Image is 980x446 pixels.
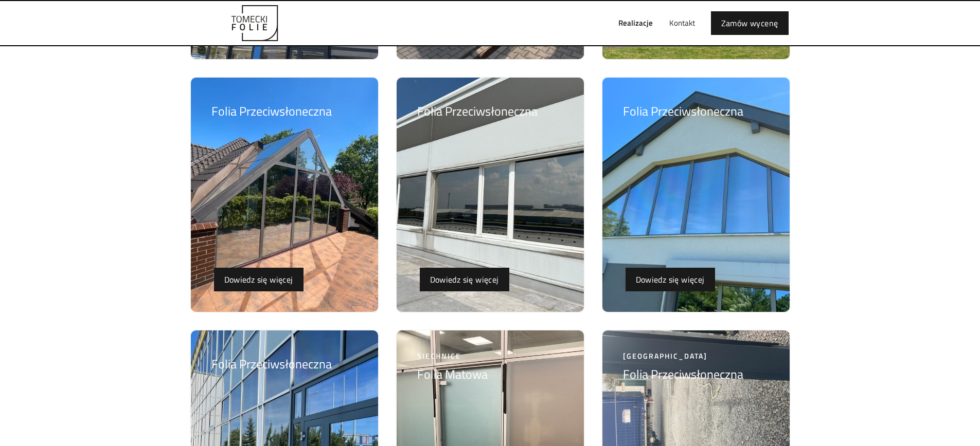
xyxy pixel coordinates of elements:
a: Folia Przeciwsłoneczna [623,98,743,124]
h5: Folia Przeciwsłoneczna [211,356,332,371]
h5: Folia Przeciwsłoneczna [623,103,743,119]
a: Folia Przeciwsłoneczna [417,98,538,124]
a: Dowiedz się więcej [420,268,509,291]
div: [GEOGRAPHIC_DATA] [623,351,743,361]
a: Folia Przeciwsłoneczna [211,351,332,377]
div: Siechnice [417,351,488,361]
a: Realizacje [610,7,661,40]
a: Folia Przeciwsłoneczna [211,98,332,124]
a: SiechniceFolia Matowa [417,351,488,387]
h5: Folia Przeciwsłoneczna [417,103,538,119]
h5: Folia Matowa [417,366,488,382]
h5: Folia Przeciwsłoneczna [623,366,743,382]
a: Dowiedz się więcej [626,268,715,291]
a: Dowiedz się więcej [214,268,304,291]
a: [GEOGRAPHIC_DATA]Folia Przeciwsłoneczna [623,351,743,387]
a: Kontakt [661,7,703,40]
a: Zamów wycenę [711,11,789,35]
h5: Folia Przeciwsłoneczna [211,103,332,119]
